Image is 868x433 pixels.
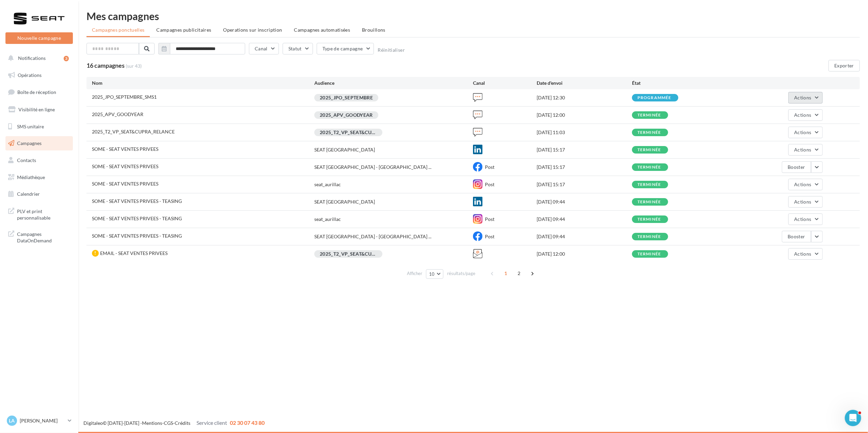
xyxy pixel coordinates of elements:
[17,207,70,221] span: PLV et print personnalisable
[637,130,661,135] div: terminée
[514,268,525,279] span: 2
[314,146,375,153] div: SEAT [GEOGRAPHIC_DATA]
[92,146,158,152] span: SOME - SEAT VENTES PRIVEES
[314,111,378,119] div: 2025_APV_GOODYEAR
[86,62,125,69] span: 16 campagnes
[17,123,44,129] span: SMS unitaire
[142,420,162,426] a: Mentions
[537,233,632,240] div: [DATE] 09:44
[794,181,811,187] span: Actions
[17,140,42,146] span: Campagnes
[4,187,74,201] a: Calendrier
[92,233,182,239] span: SOME - SEAT VENTES PRIVEES - TEASING
[782,161,811,173] button: Booster
[314,129,382,136] div: 2025_T2_VP_SEAT&CUPRA_RELANCE
[794,95,811,100] span: Actions
[788,127,822,138] button: Actions
[485,181,494,187] span: Post
[537,112,632,118] div: [DATE] 12:00
[5,32,73,44] button: Nouvelle campagne
[314,250,382,258] div: 2025_T2_VP_SEAT&CUPRA
[4,85,74,99] a: Boîte de réception
[828,60,860,71] button: Exporter
[156,27,211,33] span: Campagnes publicitaires
[537,181,632,188] div: [DATE] 15:17
[4,51,72,65] button: Notifications 3
[637,182,661,187] div: terminée
[632,80,727,86] div: État
[845,410,861,426] iframe: Intercom live chat
[485,216,494,222] span: Post
[92,198,182,204] span: SOME - SEAT VENTES PRIVEES - TEASING
[83,420,103,426] a: Digitaleo
[788,213,822,225] button: Actions
[794,216,811,222] span: Actions
[485,234,494,239] span: Post
[788,179,822,190] button: Actions
[637,165,661,170] div: terminée
[249,43,279,54] button: Canal
[317,43,374,54] button: Type de campagne
[17,174,45,180] span: Médiathèque
[794,112,811,118] span: Actions
[314,233,431,240] span: SEAT [GEOGRAPHIC_DATA] - [GEOGRAPHIC_DATA] ...
[92,129,175,134] span: 2025_T2_VP_SEAT&CUPRA_RELANCE
[4,204,74,224] a: PLV et print personnalisable
[788,109,822,121] button: Actions
[407,270,422,277] span: Afficher
[4,136,74,150] a: Campagnes
[426,269,443,279] button: 10
[18,107,55,112] span: Visibilité en ligne
[501,268,511,279] span: 1
[637,96,672,100] div: programmée
[637,235,661,239] div: terminée
[637,217,661,222] div: terminée
[537,94,632,101] div: [DATE] 12:30
[637,200,661,204] div: terminée
[314,94,378,101] div: 2025_JPO_SEPTEMBRE
[485,164,494,170] span: Post
[92,94,157,100] span: 2025_JPO_SEPTEMBRE_SMS1
[314,181,341,188] div: seat_aurillac
[537,80,632,86] div: Date d'envoi
[429,271,435,277] span: 10
[5,414,73,427] a: La [PERSON_NAME]
[637,148,661,152] div: terminée
[83,420,265,426] span: © [DATE]-[DATE] - - -
[92,215,182,221] span: SOME - SEAT VENTES PRIVEES - TEASING
[126,63,142,69] span: (sur 43)
[283,43,313,54] button: Statut
[4,153,74,167] a: Contacts
[537,129,632,136] div: [DATE] 11:03
[18,55,46,61] span: Notifications
[794,251,811,257] span: Actions
[4,102,74,117] a: Visibilité en ligne
[794,147,811,153] span: Actions
[4,227,74,247] a: Campagnes DataOnDemand
[294,27,350,33] span: Campagnes automatisées
[86,11,860,21] div: Mes campagnes
[537,198,632,205] div: [DATE] 09:44
[4,170,74,185] a: Médiathèque
[378,47,405,53] button: Réinitialiser
[537,164,632,171] div: [DATE] 15:17
[794,199,811,205] span: Actions
[794,129,811,135] span: Actions
[447,270,475,277] span: résultats/page
[175,420,190,426] a: Crédits
[9,417,15,424] span: La
[92,111,143,117] span: 2025_APV_GOODYEAR
[223,27,282,33] span: Operations sur inscription
[314,164,431,171] span: SEAT [GEOGRAPHIC_DATA] - [GEOGRAPHIC_DATA] ...
[17,157,36,163] span: Contacts
[788,196,822,208] button: Actions
[314,80,473,86] div: Audience
[4,68,74,82] a: Opérations
[18,72,42,78] span: Opérations
[92,181,158,187] span: SOME - SEAT VENTES PRIVEES
[537,146,632,153] div: [DATE] 15:17
[100,250,168,256] span: EMAIL - SEAT VENTES PRIVEES
[788,92,822,103] button: Actions
[20,417,65,424] p: [PERSON_NAME]
[230,419,265,426] span: 02 30 07 43 80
